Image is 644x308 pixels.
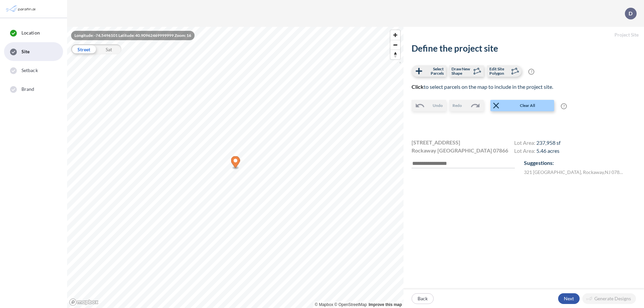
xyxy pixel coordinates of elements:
[536,147,559,154] span: 5.46 acres
[67,27,404,308] canvas: Map
[21,67,38,74] span: Setback
[390,30,400,40] button: Zoom in
[369,302,402,307] a: Improve this map
[21,48,30,55] span: Site
[412,83,424,90] b: Click
[449,100,484,111] button: Redo
[418,295,428,302] p: Back
[390,50,400,59] button: Reset bearing to north
[524,169,625,176] label: 321 [GEOGRAPHIC_DATA] , Rockaway , NJ 07866 , US
[489,67,509,75] span: Edit Site Polygon
[71,31,195,40] div: Longitude: -74.5496101 Latitude: 40.90962469999999 Zoom: 16
[5,3,38,15] img: Parafin
[231,156,240,170] div: Map marker
[412,100,446,111] button: Undo
[412,83,553,90] span: to select parcels on the map to include in the project site.
[501,103,553,109] span: Clear All
[412,43,636,54] h2: Define the project site
[451,67,471,75] span: Draw New Shape
[514,147,560,156] h4: Lot Area:
[69,298,99,306] a: Mapbox homepage
[514,139,560,147] h4: Lot Area:
[315,302,333,307] a: Mapbox
[404,27,644,43] h5: Project Site
[412,138,460,146] span: [STREET_ADDRESS]
[21,29,40,36] span: Location
[334,302,367,307] a: OpenStreetMap
[71,44,96,54] div: Street
[558,293,580,304] button: Next
[524,159,636,167] p: Suggestions:
[21,86,35,93] span: Brand
[390,40,400,50] button: Zoom out
[390,50,400,59] span: Reset bearing to north
[561,103,567,109] span: ?
[424,67,444,75] span: Select Parcels
[528,69,534,75] span: ?
[452,103,462,109] span: Redo
[412,293,434,304] button: Back
[96,44,121,54] div: Sat
[412,146,508,155] span: Rockaway [GEOGRAPHIC_DATA] 07866
[490,100,554,111] button: Clear All
[433,103,443,109] span: Undo
[536,139,560,146] span: 237,958 sf
[629,10,633,16] p: D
